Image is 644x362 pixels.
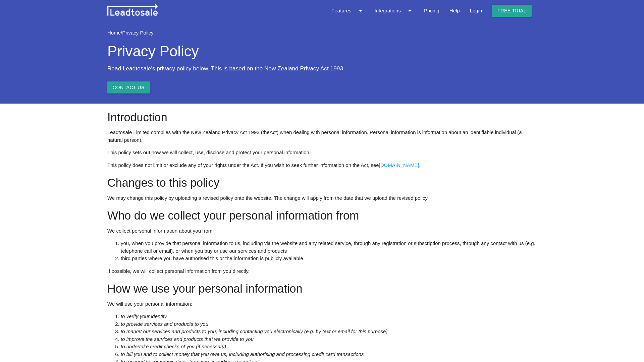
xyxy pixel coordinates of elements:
[107,149,537,157] p: This policy sets out how we will collect, use, disclose and protect your personal information.
[121,344,226,349] em: to undertake credit checks of you (if necessary)
[107,65,537,72] h5: Read Leadtosale's privacy policy below. This is based on the New Zealand Privacy Act 1993.
[107,111,537,124] h3: Introduction
[107,300,537,308] p: We will use your personal information:
[122,30,153,36] a: Privacy Policy
[107,37,537,59] h2: Privacy Policy
[121,313,167,319] em: to verify your identity
[379,162,419,168] a: [DOMAIN_NAME]
[107,29,537,37] div: /
[107,283,537,295] h3: How we use your personal information
[107,162,537,169] p: This policy does not limit or exclude any of your rights under the Act. If you wish to seek furth...
[107,267,537,275] p: If possible, we will collect personal information from you directly.
[121,240,537,255] li: you, when you provide that personal information to us, including via the website and any related ...
[107,81,150,94] button: Contact Us
[121,321,208,327] em: to provide services and products to you
[492,5,532,17] a: Free trial
[121,255,537,262] li: third parties where you have authorised this or the information is publicly available.
[121,328,387,334] em: to market our services and products to you, including contacting you electronically (e.g. by text...
[107,209,537,222] h3: Who do we collect your personal information from
[107,129,537,144] p: Leadtosale Limited complies with the New Zealand Privacy Act 1993 (the ) when dealing with person...
[107,177,537,189] h3: Changes to this policy
[121,336,254,342] em: to improve the services and products that we provide to you
[107,194,537,202] p: We may change this policy by uploading a revised policy onto the website. The change will apply f...
[121,351,364,357] em: to bill you and to collect money that you owe us, including authorising and processing credit car...
[270,129,277,135] strong: Act
[107,30,121,36] a: Home
[107,4,158,16] img: leadtosale.png
[107,227,537,235] p: We collect personal information about you from:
